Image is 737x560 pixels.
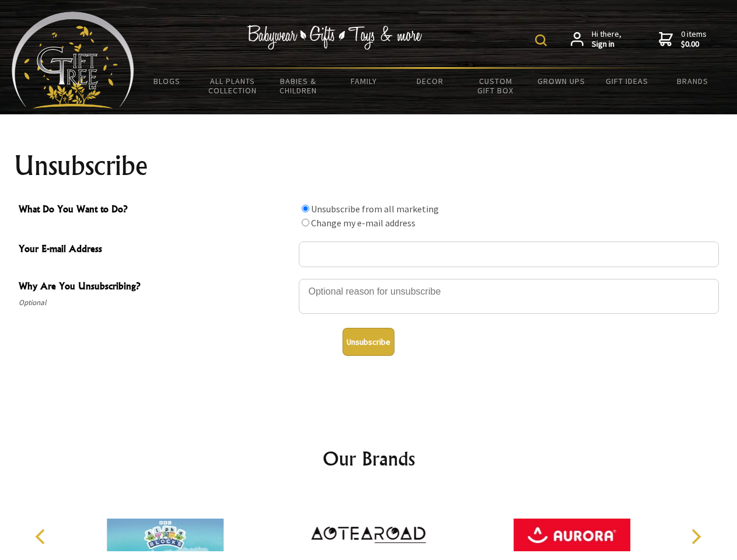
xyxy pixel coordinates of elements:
img: Babyware - Gifts - Toys and more... [12,12,134,108]
h2: Our Brands [23,444,714,473]
span: Why Are You Unsubscribing? [19,279,293,296]
input: Your E-mail Address [299,242,719,267]
a: Babies & Children [266,69,331,103]
span: 0 items [681,29,707,50]
span: Optional [19,296,293,310]
strong: $0.00 [681,39,707,50]
span: What Do You Want to Do? [19,202,293,219]
a: All Plants Collection [200,69,266,103]
span: Your E-mail Address [19,242,293,258]
h1: Unsubscribe [14,152,724,180]
a: Hi there,Sign in [571,29,621,50]
a: BLOGS [134,69,200,93]
label: Unsubscribe from all marketing [311,203,439,215]
a: 0 items$0.00 [659,29,707,50]
button: Previous [29,524,55,549]
img: product search [535,34,547,46]
input: What Do You Want to Do? [302,219,309,226]
a: Decor [397,69,463,93]
button: Next [683,524,708,549]
label: Change my e-mail address [311,217,415,229]
span: Hi there, [592,29,621,50]
textarea: Why Are You Unsubscribing? [299,279,719,314]
a: Family [331,69,397,93]
button: Unsubscribe [343,328,394,356]
img: Babywear - Gifts - Toys & more [247,25,422,50]
a: Gift Ideas [594,69,660,93]
a: Brands [660,69,726,93]
a: Grown Ups [528,69,594,93]
a: Custom Gift Box [463,69,529,103]
strong: Sign in [592,39,621,50]
input: What Do You Want to Do? [302,205,309,212]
